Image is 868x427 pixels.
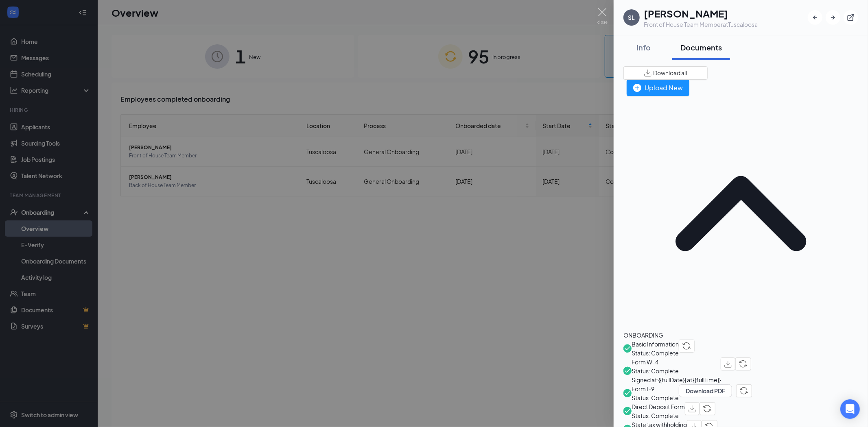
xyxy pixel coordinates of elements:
div: Info [632,42,656,52]
h1: [PERSON_NAME] [644,7,758,20]
span: Signed at: {{fullDate}} at {{fullTime}} [632,375,721,384]
button: Upload New [627,80,689,96]
span: Download all [653,69,687,77]
svg: ChevronUp [623,96,858,331]
div: Documents [680,42,722,52]
span: Basic Information [632,340,679,349]
button: ArrowRight [826,10,840,25]
button: ExternalLink [844,10,858,25]
span: Status: Complete [632,393,679,402]
div: Front of House Team Member at Tuscaloosa [644,20,758,28]
span: Status: Complete [632,411,685,420]
button: Download PDF [679,384,732,397]
button: Download all [623,66,708,80]
div: ONBOARDING [623,331,858,340]
button: ArrowLeftNew [808,10,822,25]
svg: ArrowLeftNew [811,13,819,22]
svg: ExternalLink [847,13,855,22]
span: Direct Deposit Form [632,402,685,411]
div: Upload New [633,83,683,93]
span: Form W-4 [632,357,721,366]
div: Open Intercom Messenger [840,399,860,419]
div: SL [628,13,635,22]
span: Status: Complete [632,349,679,357]
span: Status: Complete [632,366,721,375]
span: Form I-9 [632,384,679,393]
svg: ArrowRight [829,13,837,22]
